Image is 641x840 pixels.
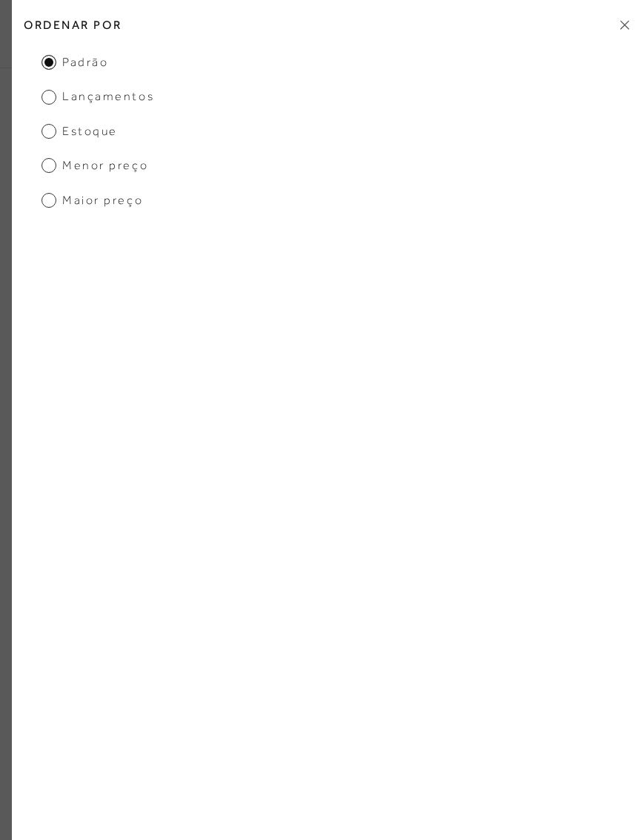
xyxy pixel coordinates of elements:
span: Padrão [41,54,108,70]
h2: Ordenar por [12,7,641,42]
span: Estoque [41,123,118,140]
span: Maior preço [41,192,143,209]
span: Menor preço [41,157,148,174]
span: Lançamentos [41,88,154,105]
